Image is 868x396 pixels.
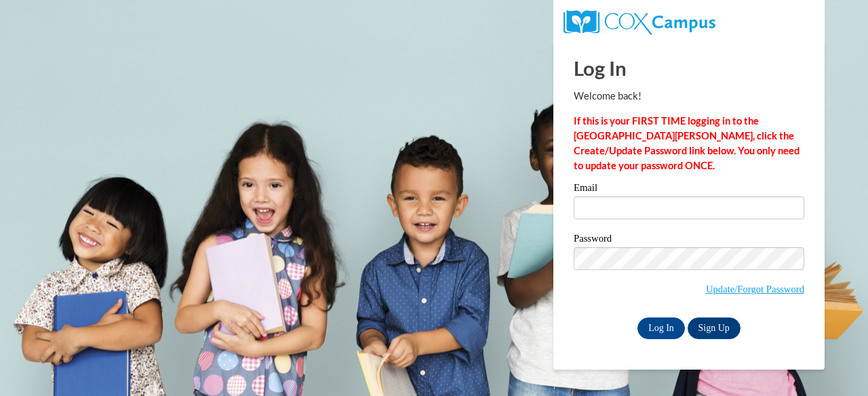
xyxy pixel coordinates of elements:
[574,183,804,196] label: Email
[574,234,804,247] label: Password
[688,317,741,339] a: Sign Up
[574,54,804,82] h1: Log In
[706,284,804,294] a: Update/Forgot Password
[637,317,685,339] input: Log In
[574,89,804,104] p: Welcome back!
[574,115,800,171] strong: If this is your FIRST TIME logging in to the [GEOGRAPHIC_DATA][PERSON_NAME], click the Create/Upd...
[564,10,715,35] img: COX Campus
